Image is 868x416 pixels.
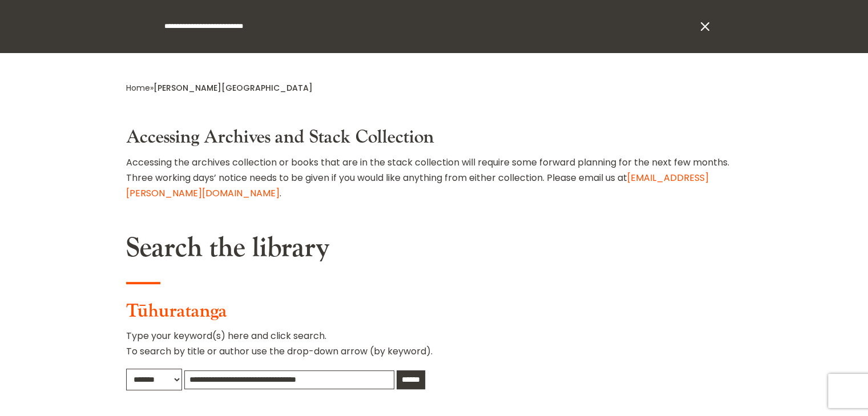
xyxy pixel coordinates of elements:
p: Type your keyword(s) here and click search. To search by title or author use the drop-down arrow ... [126,328,742,368]
a: Home [126,82,150,94]
p: Accessing the archives collection or books that are in the stack collection will require some for... [126,155,742,201]
span: » [126,82,313,94]
h2: Search the library [126,232,742,270]
h3: Accessing Archives and Stack Collection [126,127,742,154]
span: [PERSON_NAME][GEOGRAPHIC_DATA] [154,82,313,94]
h3: Tūhuratanga [126,301,742,328]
